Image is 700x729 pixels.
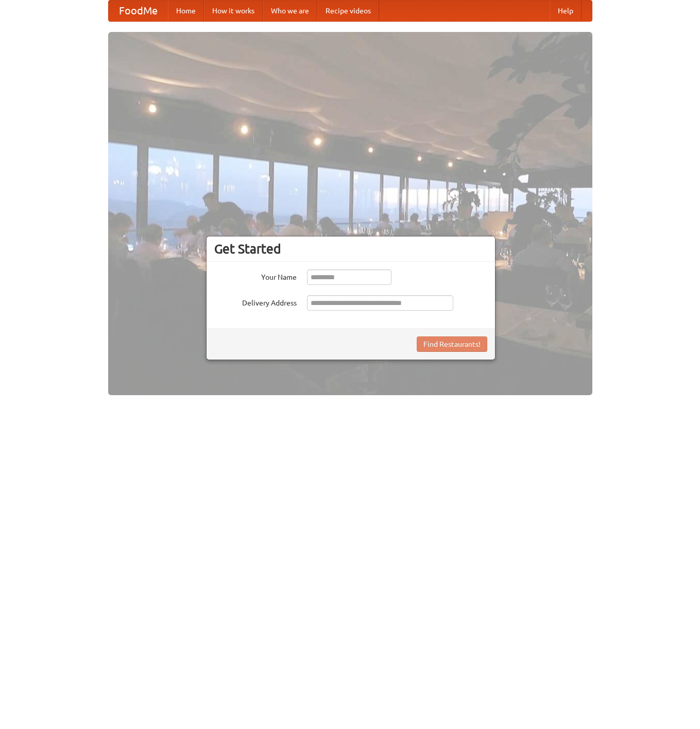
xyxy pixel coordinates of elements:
[263,1,317,21] a: Who we are
[168,1,204,21] a: Home
[417,336,487,352] button: Find Restaurants!
[204,1,263,21] a: How it works
[550,1,582,21] a: Help
[109,1,168,21] a: FoodMe
[214,295,297,308] label: Delivery Address
[214,269,297,282] label: Your Name
[317,1,379,21] a: Recipe videos
[214,241,487,257] h3: Get Started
